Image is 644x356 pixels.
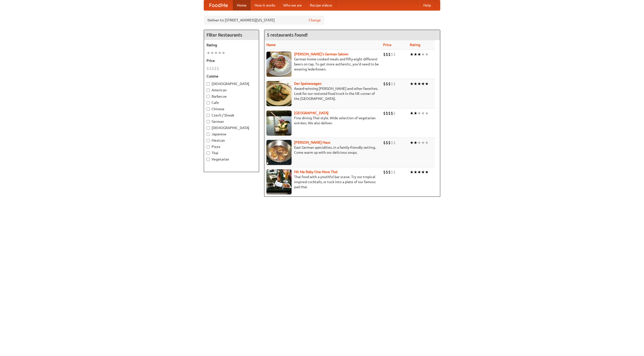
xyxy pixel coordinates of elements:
input: Mexican [207,139,210,142]
li: $ [217,66,219,71]
a: Hit Me Baby One More Thai [294,170,338,174]
img: satay.jpg [266,110,292,136]
a: [GEOGRAPHIC_DATA] [294,111,329,115]
li: ★ [210,50,214,56]
li: ★ [207,50,210,56]
li: $ [391,81,393,87]
li: $ [388,52,391,57]
li: ★ [417,52,421,57]
label: German [207,119,256,124]
li: ★ [421,52,425,57]
input: [DEMOGRAPHIC_DATA] [207,82,210,86]
label: Vegetarian [207,157,256,162]
li: ★ [214,50,218,56]
li: $ [386,140,388,145]
li: ★ [421,81,425,87]
a: How it works [251,0,279,10]
label: Thai [207,150,256,155]
li: $ [388,81,391,87]
h5: Cuisine [207,74,256,79]
a: Recipe videos [306,0,336,10]
li: ★ [425,110,429,116]
input: German [207,120,210,123]
li: $ [386,52,388,57]
h5: Price [207,58,256,63]
a: Name [266,43,276,47]
li: ★ [410,140,414,145]
li: ★ [417,81,421,87]
li: ★ [218,50,222,56]
li: ★ [421,140,425,145]
label: [DEMOGRAPHIC_DATA] [207,81,256,86]
li: $ [386,81,388,87]
label: Czech / Slovak [207,113,256,118]
li: $ [212,66,214,71]
input: Thai [207,151,210,155]
p: East German specialties, in a family-friendly setting. Come warm up with our delicious soups. [266,145,379,155]
label: [DEMOGRAPHIC_DATA] [207,125,256,130]
div: Deliver to: [STREET_ADDRESS][US_STATE] [204,16,325,25]
li: ★ [414,140,417,145]
input: Vegetarian [207,158,210,161]
li: ★ [417,110,421,116]
li: ★ [421,169,425,175]
input: Cafe [207,101,210,104]
label: Barbecue [207,94,256,99]
input: Japanese [207,133,210,136]
a: Who we are [279,0,306,10]
input: [DEMOGRAPHIC_DATA] [207,126,210,130]
ng-pluralize: 5 restaurants found! [267,32,308,37]
label: Japanese [207,132,256,137]
p: German home-cooked meals and fifty-eight different beers on tap. To get more authentic, you'd nee... [266,57,379,72]
li: ★ [410,81,414,87]
li: $ [391,52,393,57]
li: ★ [417,140,421,145]
li: $ [393,169,396,175]
input: Czech / Slovak [207,114,210,117]
input: American [207,89,210,92]
li: $ [391,110,393,116]
label: Mexican [207,138,256,143]
li: ★ [425,52,429,57]
li: $ [391,169,393,175]
li: $ [386,110,388,116]
li: $ [393,81,396,87]
li: ★ [410,110,414,116]
a: Change [309,18,321,23]
li: $ [388,110,391,116]
li: $ [388,140,391,145]
label: Pizza [207,144,256,149]
li: $ [383,52,386,57]
li: $ [393,110,396,116]
li: ★ [425,140,429,145]
b: [PERSON_NAME]'s German Saloon [294,52,348,56]
label: Chinese [207,106,256,111]
p: Award-winning [PERSON_NAME] and other favorites. Look for our restored food truck in the NE corne... [266,86,379,101]
a: [PERSON_NAME] Haus [294,140,330,144]
a: Rating [410,43,420,47]
li: ★ [425,169,429,175]
li: ★ [421,110,425,116]
a: FoodMe [204,0,233,10]
li: ★ [425,81,429,87]
li: $ [391,140,393,145]
h4: Filter Restaurants [204,30,259,40]
li: $ [214,66,217,71]
li: $ [383,169,386,175]
a: Home [233,0,251,10]
li: $ [207,66,209,71]
a: Der Speisewagen [294,82,321,86]
img: kohlhaus.jpg [266,140,292,165]
li: $ [383,81,386,87]
p: Fine dining Thai-style. Wide selection of vegetarian entrées. We also deliver. [266,115,379,126]
input: Barbecue [207,95,210,98]
li: $ [388,169,391,175]
li: $ [393,140,396,145]
li: ★ [414,52,417,57]
p: Thai food with a youthful bar scene. Try our tropical inspired cocktails, or tuck into a plate of... [266,174,379,189]
img: esthers.jpg [266,52,292,77]
label: Cafe [207,100,256,105]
